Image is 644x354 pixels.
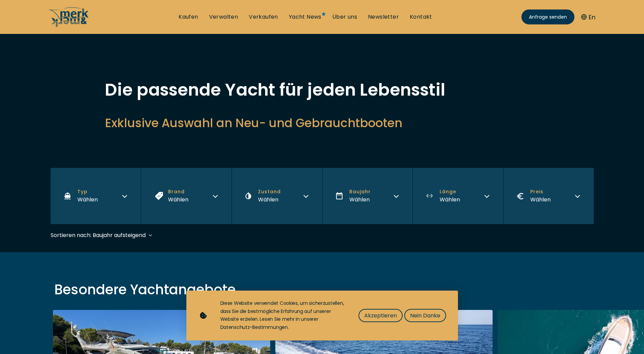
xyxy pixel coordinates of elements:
[440,195,460,204] div: Wählen
[232,168,322,224] button: ZustandWählen
[209,13,238,21] a: Verwalten
[349,188,371,195] span: Baujahr
[105,115,539,131] h2: Exklusive Auswahl an Neu- und Gebrauchtbooten
[521,9,574,24] a: Anfrage senden
[322,168,413,224] button: BaujahrWählen
[105,81,539,98] h1: Die passende Yacht für jeden Lebensstil
[410,13,432,21] a: Kontakt
[51,168,141,224] button: TypWählen
[529,14,567,21] span: Anfrage senden
[141,168,232,224] button: BrandWählen
[289,13,321,21] a: Yacht News
[440,188,460,195] span: Länge
[412,168,503,224] button: LängeWählen
[179,13,198,21] a: Kaufen
[530,188,551,195] span: Preis
[404,309,446,322] button: Nein Danke
[581,13,595,22] button: En
[358,309,403,322] button: Akzeptieren
[349,195,371,204] div: Wählen
[530,195,551,204] div: Wählen
[368,13,399,21] a: Newsletter
[258,195,281,204] div: Wählen
[220,324,288,331] a: Datenschutz-Bestimmungen
[77,188,98,195] span: Typ
[503,168,594,224] button: PreisWählen
[364,311,397,320] span: Akzeptieren
[51,231,146,239] div: Sortieren nach: Baujahr aufsteigend
[168,195,188,204] div: Wählen
[410,311,440,320] span: Nein Danke
[332,13,357,21] a: Über uns
[77,195,98,204] div: Wählen
[220,299,345,332] div: Diese Website verwendet Cookies, um sicherzustellen, dass Sie die bestmögliche Erfahrung auf unse...
[168,188,188,195] span: Brand
[258,188,281,195] span: Zustand
[249,13,278,21] a: Verkaufen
